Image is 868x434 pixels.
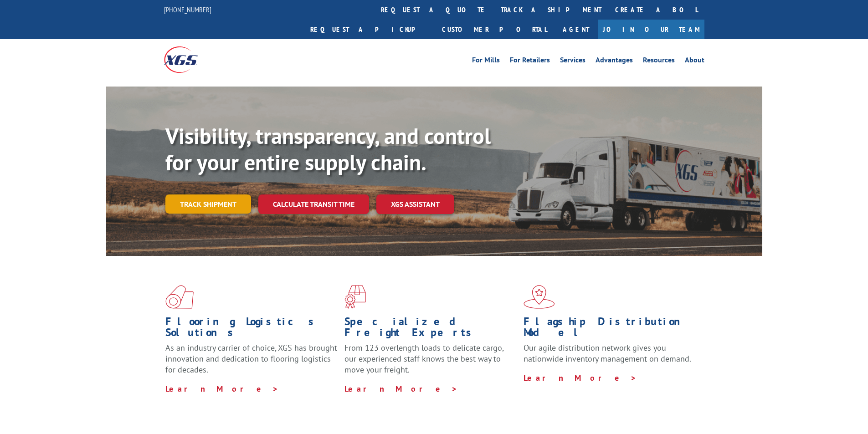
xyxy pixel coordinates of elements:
a: Track shipment [165,194,251,214]
a: Request a pickup [303,20,435,39]
a: About [685,56,704,66]
h1: Flooring Logistics Solutions [165,316,338,342]
img: xgs-icon-focused-on-flooring-red [344,285,366,309]
a: Agent [554,20,598,39]
img: xgs-icon-total-supply-chain-intelligence-red [165,285,194,309]
a: [PHONE_NUMBER] [164,5,211,14]
a: For Retailers [510,56,550,66]
a: Learn More > [344,383,458,394]
a: Learn More > [165,383,279,394]
a: Customer Portal [435,20,554,39]
a: XGS ASSISTANT [376,194,454,214]
a: Resources [643,56,675,66]
b: Visibility, transparency, and control for your entire supply chain. [165,122,491,176]
a: Join Our Team [598,20,704,39]
a: Learn More > [524,373,637,383]
a: Advantages [596,56,633,66]
img: xgs-icon-flagship-distribution-model-red [524,285,555,309]
span: Our agile distribution network gives you nationwide inventory management on demand. [524,342,691,364]
h1: Specialized Freight Experts [344,316,517,342]
h1: Flagship Distribution Model [524,316,696,342]
span: As an industry carrier of choice, XGS has brought innovation and dedication to flooring logistics... [165,342,337,375]
a: For Mills [472,56,500,66]
p: From 123 overlength loads to delicate cargo, our experienced staff knows the best way to move you... [344,342,517,383]
a: Calculate transit time [258,194,369,214]
a: Services [560,56,586,66]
